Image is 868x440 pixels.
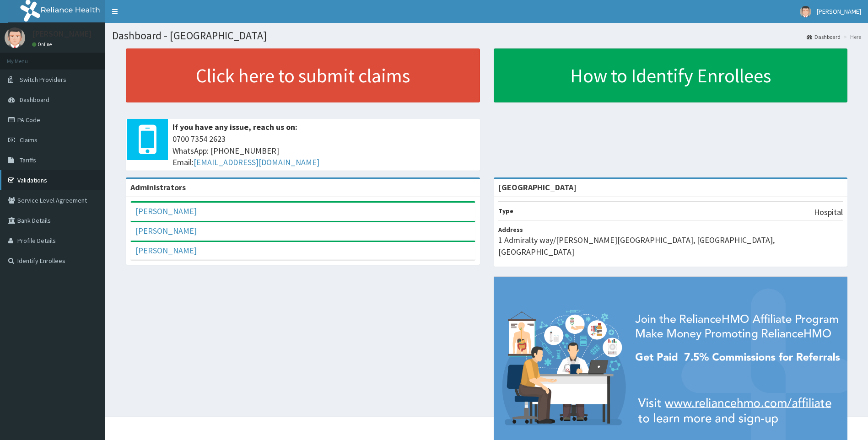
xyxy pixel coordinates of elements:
[5,27,25,48] img: User Image
[20,156,36,164] span: Tariffs
[814,206,843,218] p: Hospital
[800,6,811,17] img: User Image
[135,206,197,216] a: [PERSON_NAME]
[32,30,92,38] p: [PERSON_NAME]
[20,96,49,104] span: Dashboard
[841,33,861,41] li: Here
[498,207,513,215] b: Type
[130,182,186,193] b: Administrators
[135,225,197,236] a: [PERSON_NAME]
[32,41,54,48] a: Online
[173,133,475,168] span: 0700 7354 2623 WhatsApp: [PHONE_NUMBER] Email:
[20,136,38,144] span: Claims
[498,225,523,234] b: Address
[807,33,841,41] a: Dashboard
[194,157,319,167] a: [EMAIL_ADDRESS][DOMAIN_NAME]
[135,245,197,256] a: [PERSON_NAME]
[817,7,861,16] span: [PERSON_NAME]
[498,234,843,258] p: 1 Admiralty way/[PERSON_NAME][GEOGRAPHIC_DATA], [GEOGRAPHIC_DATA], [GEOGRAPHIC_DATA]
[20,75,66,84] span: Switch Providers
[126,48,480,102] a: Click here to submit claims
[173,122,297,132] b: If you have any issue, reach us on:
[112,30,861,42] h1: Dashboard - [GEOGRAPHIC_DATA]
[494,48,848,102] a: How to Identify Enrollees
[498,182,577,193] strong: [GEOGRAPHIC_DATA]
